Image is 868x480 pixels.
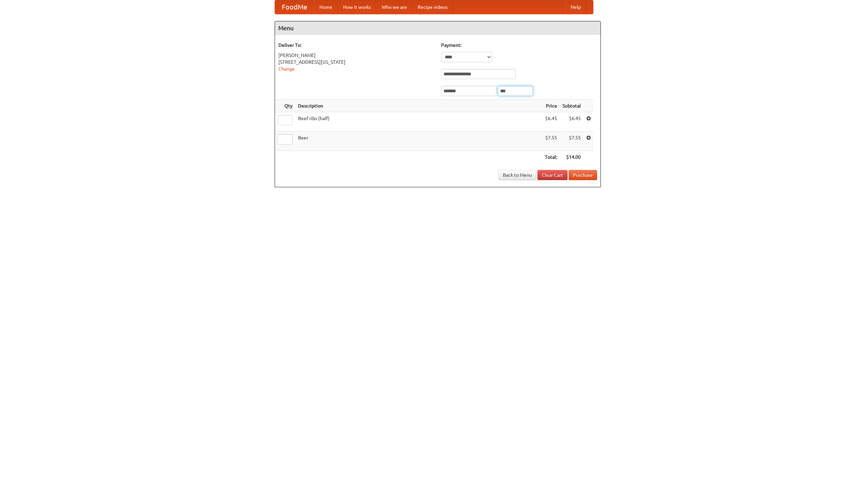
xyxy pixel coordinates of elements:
[412,0,453,14] a: Recipe videos
[295,100,542,112] th: Description
[542,100,560,112] th: Price
[441,42,597,49] h5: Payment:
[278,66,295,72] a: Change
[542,112,560,132] td: $6.45
[338,0,376,14] a: How it works
[537,170,568,180] a: Clear Cart
[275,21,600,35] h4: Menu
[275,100,295,112] th: Qty
[278,52,434,59] div: [PERSON_NAME]
[295,132,542,151] td: Beer
[560,100,584,112] th: Subtotal
[560,112,584,132] td: $6.45
[376,0,412,14] a: Who we are
[278,59,434,65] div: [STREET_ADDRESS][US_STATE]
[295,112,542,132] td: Beef ribs (half)
[498,170,536,180] a: Back to Menu
[569,170,597,180] button: Purchase
[560,151,584,164] th: $14.00
[565,0,586,14] a: Help
[275,0,314,14] a: FoodMe
[542,151,560,164] th: Total:
[278,42,434,49] h5: Deliver To:
[560,132,584,151] td: $7.55
[542,132,560,151] td: $7.55
[314,0,338,14] a: Home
